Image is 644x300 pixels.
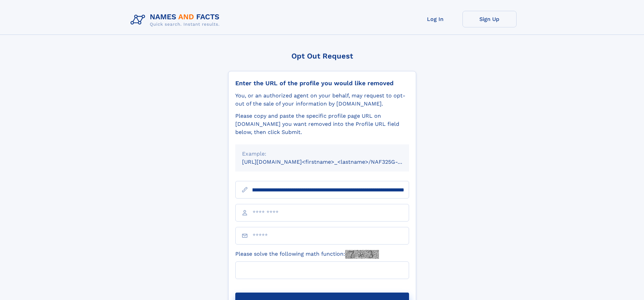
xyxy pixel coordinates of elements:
[228,52,416,60] div: Opt Out Request
[242,150,402,158] div: Example:
[235,79,409,87] div: Enter the URL of the profile you would like removed
[408,11,462,27] a: Log In
[128,11,225,29] img: Logo Names and Facts
[242,159,422,165] small: [URL][DOMAIN_NAME]<firstname>_<lastname>/NAF325G-xxxxxxxx
[235,250,379,259] label: Please solve the following math function:
[462,11,517,27] a: Sign Up
[235,112,409,136] div: Please copy and paste the specific profile page URL on [DOMAIN_NAME] you want removed into the Pr...
[235,92,409,108] div: You, or an authorized agent on your behalf, may request to opt-out of the sale of your informatio...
